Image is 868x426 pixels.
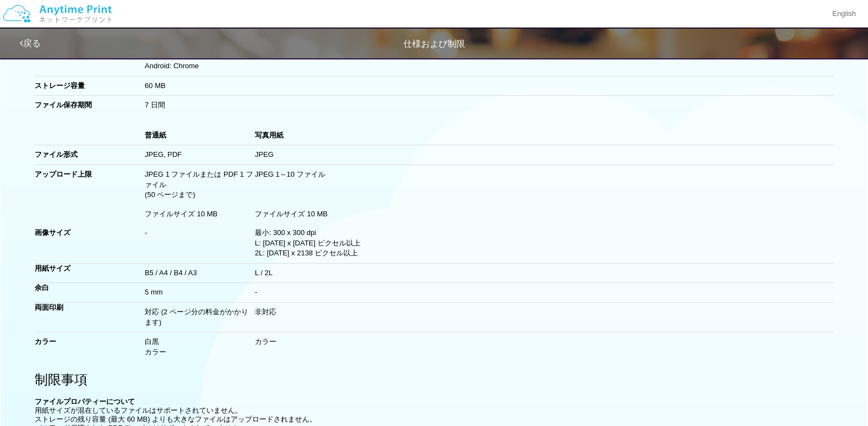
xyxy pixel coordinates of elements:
[35,223,145,238] td: 画像サイズ
[35,96,145,115] td: ファイル保存期間
[145,332,255,347] td: 白黒
[255,303,833,332] td: 非対応
[35,415,833,424] div: ストレージの残り容量 (最大 60 MB) よりも大きなファイルはアップロードされません。
[403,39,465,48] span: 仕様および制限
[145,126,255,145] td: 普通紙
[145,303,255,332] td: 対応 (2 ページ分の料金がかかります)
[145,263,255,283] td: B5 / A4 / B4 / A3
[255,205,833,224] td: ファイルサイズ 10 MB
[35,263,145,283] td: 用紙サイズ
[145,205,255,224] td: ファイルサイズ 10 MB
[255,126,833,145] td: 写真用紙
[35,283,145,303] td: 余白
[35,406,833,415] div: 用紙サイズが混在しているファイルはサポートされていません。
[255,283,833,303] td: -
[35,145,145,165] td: ファイル形式
[255,332,833,347] td: カラー
[255,248,833,263] td: 2L: [DATE] x 2138 ピクセル以上
[255,145,833,165] td: JPEG
[145,283,255,303] td: 5 mm
[145,190,255,205] td: (50 ページまで)
[145,165,255,190] td: JPEG 1 ファイルまたは PDF 1 ファイル
[35,332,145,347] td: カラー
[35,373,833,387] h2: 制限事項
[145,76,833,96] td: 60 MB
[35,76,145,96] td: ストレージ容量
[20,39,41,48] a: 戻る
[145,223,255,238] td: -
[145,61,833,76] td: Android: Chrome
[35,165,145,190] td: アップロード上限
[255,223,833,238] td: 最小: 300 x 300 dpi
[145,96,833,115] td: 7 日間
[145,145,255,165] td: JPEG, PDF
[145,347,255,362] td: カラー
[255,238,833,249] td: L: [DATE] x [DATE] ピクセル以上
[255,165,833,190] td: JPEG 1～10 ファイル
[35,303,145,332] td: 両面印刷
[35,393,833,406] div: ファイルプロパティーについて
[255,263,833,283] td: L / 2L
